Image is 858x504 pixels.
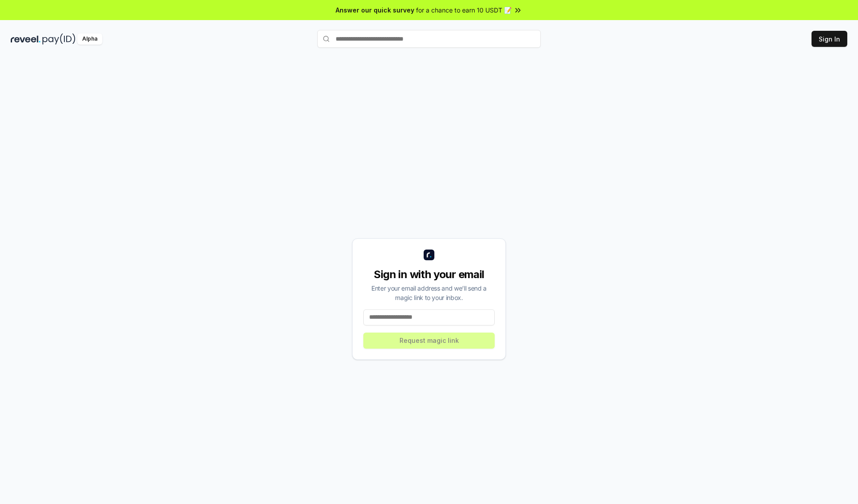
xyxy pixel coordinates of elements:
span: Answer our quick survey [336,5,414,15]
img: pay_id [42,33,76,45]
button: Sign In [812,31,847,47]
div: Alpha [77,33,102,45]
div: Sign in with your email [363,267,495,282]
span: for a chance to earn 10 USDT 📝 [416,5,512,15]
img: reveel_dark [11,33,41,45]
div: Enter your email address and we’ll send a magic link to your inbox. [363,283,495,302]
img: logo_small [424,250,434,260]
